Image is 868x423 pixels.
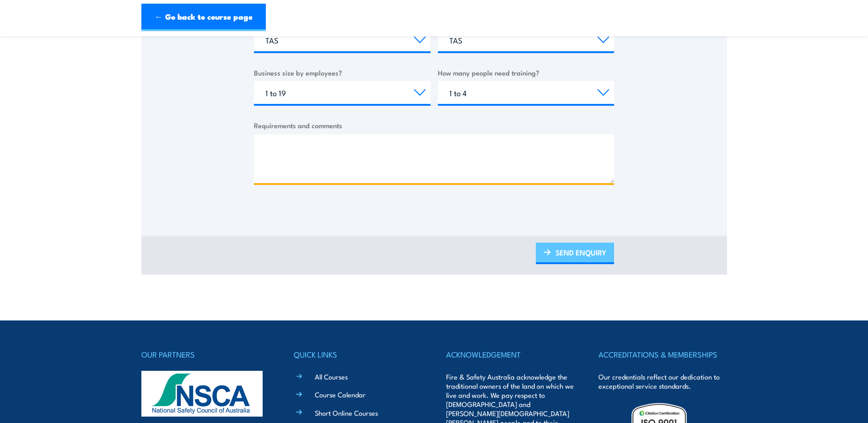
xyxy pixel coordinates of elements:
h4: ACCREDITATIONS & MEMBERSHIPS [598,348,727,361]
p: Our credentials reflect our dedication to exceptional service standards. [598,372,727,390]
a: Course Calendar [315,390,366,399]
a: Short Online Courses [315,408,378,418]
img: nsca-logo-footer [141,371,263,417]
label: How many people need training? [438,67,615,78]
h4: OUR PARTNERS [141,348,270,361]
a: ← Go back to course page [141,4,266,31]
a: All Courses [315,372,348,381]
h4: ACKNOWLEDGEMENT [446,348,574,361]
h4: QUICK LINKS [294,348,422,361]
label: Requirements and comments [254,120,614,130]
label: Business size by employees? [254,67,431,78]
a: SEND ENQUIRY [536,243,614,264]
